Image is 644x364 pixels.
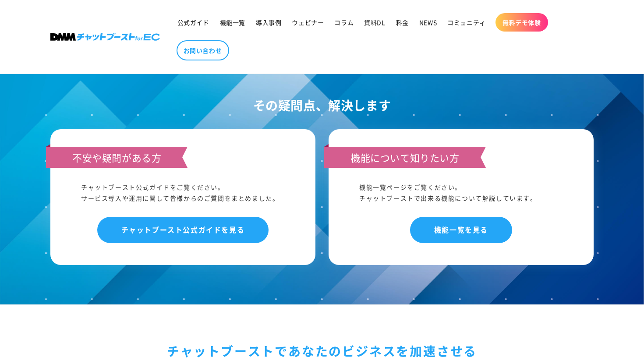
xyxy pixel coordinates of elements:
[414,13,442,32] a: NEWS
[396,18,409,26] span: 料金
[81,182,285,204] div: チャットブースト公式ガイドをご覧ください。 サービス導入や運用に関して皆様からのご質問をまとめました。
[410,217,512,243] a: 機能一覧を見る
[324,147,486,168] h3: 機能について知りたい方
[220,18,245,26] span: 機能一覧
[359,13,390,32] a: 資料DL
[495,13,548,32] a: 無料デモ体験
[334,18,354,26] span: コラム
[172,13,215,32] a: 公式ガイド
[287,13,329,32] a: ウェビナー
[502,18,541,26] span: 無料デモ体験
[50,95,594,116] h2: その疑問点、解決します
[50,340,594,362] div: チャットブーストで あなたのビジネスを加速させる
[251,13,287,32] a: 導入事例
[292,18,324,26] span: ウェビナー
[177,18,209,26] span: 公式ガイド
[364,18,385,26] span: 資料DL
[329,13,359,32] a: コラム
[177,40,229,60] a: お問い合わせ
[447,18,486,26] span: コミュニティ
[97,217,269,243] a: チャットブースト公式ガイドを見る
[50,33,160,41] img: 株式会社DMM Boost
[256,18,281,26] span: 導入事例
[419,18,437,26] span: NEWS
[184,46,222,54] span: お問い合わせ
[215,13,251,32] a: 機能一覧
[46,147,188,168] h3: 不安や疑問がある方
[391,13,414,32] a: 料金
[442,13,491,32] a: コミュニティ
[359,182,563,204] div: 機能一覧ページをご覧ください。 チャットブーストで出来る機能について解説しています。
